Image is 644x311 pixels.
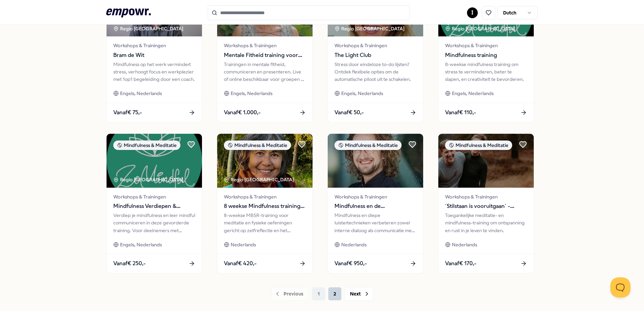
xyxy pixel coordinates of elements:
[452,241,477,248] span: Nederlands
[224,51,306,60] span: Mentale Fitheid training voor werknemers
[231,241,256,248] span: Nederlands
[224,108,261,117] span: Vanaf € 1.000,-
[120,241,162,248] span: Engels, Nederlands
[341,90,383,97] span: Engels, Nederlands
[208,5,410,20] input: Search for products, categories or subcategories
[224,141,291,150] div: Mindfulness & Meditatie
[328,287,342,301] button: 2
[120,90,162,97] span: Engels, Nederlands
[231,90,272,97] span: Engels, Nederlands
[113,108,142,117] span: Vanaf € 75,-
[334,42,416,49] span: Workshops & Trainingen
[224,202,306,211] span: 8 weekse Mindfulness training MBSR
[445,25,516,32] div: Regio [GEOGRAPHIC_DATA]
[224,212,306,234] div: 8-weekse MBSR-training voor meditatie en fysieke oefeningen gericht op zelfreflectie en het verst...
[341,241,367,248] span: Nederlands
[445,141,512,150] div: Mindfulness & Meditatie
[334,51,416,60] span: The Light Club
[224,42,306,49] span: Workshops & Trainingen
[438,133,534,274] a: package imageMindfulness & MeditatieWorkshops & Trainingen´Stilstaan is vooruitgaan´ - Online pro...
[334,61,416,83] div: Stress door eindeloze to-do lijsten? Ontdek flexibele opties om de automatische piloot uit te sch...
[334,141,402,150] div: Mindfulness & Meditatie
[224,176,295,183] div: Regio [GEOGRAPHIC_DATA]
[107,134,202,188] img: package image
[113,141,180,150] div: Mindfulness & Meditatie
[445,108,476,117] span: Vanaf € 110,-
[445,61,527,83] div: 8-weekse mindfulness training om stress te verminderen, beter te slapen, en creativiteit te bevor...
[113,25,184,32] div: Regio [GEOGRAPHIC_DATA]
[113,176,184,183] div: Regio [GEOGRAPHIC_DATA]
[217,134,313,188] img: package image
[334,259,367,268] span: Vanaf € 950,-
[445,51,527,60] span: Mindfulness training
[113,202,195,211] span: Mindfulness Verdiepen & Mindful Communiceren
[452,90,494,97] span: Engels, Nederlands
[113,259,146,268] span: Vanaf € 250,-
[438,134,534,188] img: package image
[344,287,373,301] button: Next
[445,212,527,234] div: Toegankelijke meditatie- en mindfulness-training om ontspanning en rust in je leven te vinden.
[113,193,195,200] span: Workshops & Trainingen
[334,212,416,234] div: Mindfulness en diepe luistertechnieken verbeteren zowel interne dialoog als communicatie met ande...
[445,202,527,211] span: ´Stilstaan is vooruitgaan´ - Online programma van [DOMAIN_NAME]
[224,193,306,200] span: Workshops & Trainingen
[328,134,423,188] img: package image
[445,42,527,49] span: Workshops & Trainingen
[334,193,416,200] span: Workshops & Trainingen
[334,25,406,32] div: Regio [GEOGRAPHIC_DATA]
[217,133,313,274] a: package imageMindfulness & MeditatieRegio [GEOGRAPHIC_DATA] Workshops & Trainingen8 weekse Mindfu...
[327,133,423,274] a: package imageMindfulness & MeditatieWorkshops & TrainingenMindfulness en de deeplistening-technie...
[106,133,202,274] a: package imageMindfulness & MeditatieRegio [GEOGRAPHIC_DATA] Workshops & TrainingenMindfulness Ver...
[113,51,195,60] span: Bram de Wit
[467,7,478,18] button: I
[334,202,416,211] span: Mindfulness en de deeplistening-techniek
[224,259,257,268] span: Vanaf € 420,-
[445,193,527,200] span: Workshops & Trainingen
[224,61,306,83] div: Trainingen in mentale fitheid, communiceren en presenteren. Live of online beschikbaar voor groep...
[445,259,476,268] span: Vanaf € 170,-
[113,42,195,49] span: Workshops & Trainingen
[113,212,195,234] div: Verdiep je mindfulness en leer mindful communiceren in deze gevorderde training. Voor deelnemers ...
[610,277,631,298] iframe: Help Scout Beacon - Open
[334,108,364,117] span: Vanaf € 50,-
[113,61,195,83] div: Mindfulness op het werk vermindert stress, verhoogt focus en werkplezier met 1op1 begeleiding doo...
